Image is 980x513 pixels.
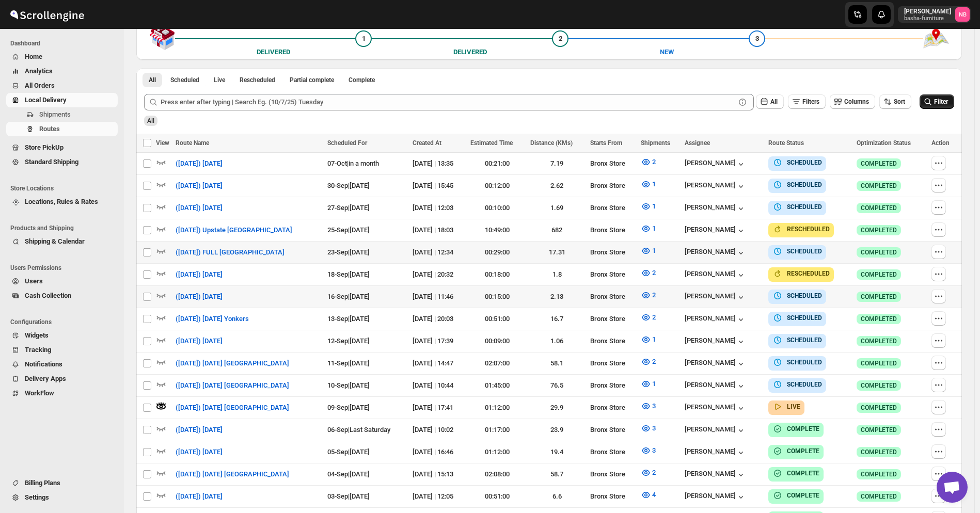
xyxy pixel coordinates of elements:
span: COMPLETED [861,182,897,190]
button: 3 [635,398,662,414]
div: [PERSON_NAME] [685,403,746,413]
span: Live [214,76,225,84]
b: LIVE [787,403,800,410]
span: Widgets [25,331,49,339]
div: [DATE] | 12:03 [413,203,464,213]
div: 7.19 [530,158,584,169]
span: 25-Sep | [DATE] [327,226,370,234]
button: COMPLETE [772,424,819,434]
button: 1 [635,176,662,193]
span: Users Permissions [10,264,119,272]
div: 10:49:00 [470,225,524,235]
b: COMPLETE [787,425,819,432]
span: Local Delivery [25,96,67,104]
span: COMPLETED [861,359,897,367]
span: ([DATE]) [DATE] [176,292,223,302]
div: 2.62 [530,181,584,191]
button: ([DATE]) FULL [GEOGRAPHIC_DATA] [169,244,291,261]
div: Bronx Store [590,380,635,391]
div: 00:12:00 [470,181,524,191]
span: 3 [755,35,759,42]
button: ([DATE]) [DATE] [169,178,229,194]
div: [PERSON_NAME] [685,447,746,458]
div: [PERSON_NAME] [685,270,746,280]
span: 2 [652,469,656,476]
div: 17.31 [530,247,584,258]
button: LIVE [772,402,800,412]
b: SCHEDULED [787,159,822,166]
button: SCHEDULED [772,157,822,168]
b: COMPLETE [787,492,819,499]
button: ([DATE]) [DATE] [169,266,229,283]
button: ([DATE]) [DATE] [169,333,229,349]
span: Created At [413,139,441,147]
span: 09-Sep | [DATE] [327,404,370,411]
div: [DATE] | 20:32 [413,269,464,280]
span: COMPLETED [861,426,897,434]
span: Rescheduled [240,76,275,84]
button: ([DATE]) [DATE] [GEOGRAPHIC_DATA] [169,399,295,416]
span: COMPLETED [861,293,897,301]
b: SCHEDULED [787,248,822,255]
button: 2 [635,309,662,326]
button: Cash Collection [6,288,118,303]
button: 1 [635,243,662,259]
p: [PERSON_NAME] [904,7,951,15]
span: Distance (KMs) [530,139,573,147]
span: 16-Sep | [DATE] [327,293,370,300]
span: Store PickUp [25,143,64,151]
button: SCHEDULED [772,202,822,212]
button: 1 [635,331,662,348]
b: SCHEDULED [787,203,822,211]
div: [DATE] | 18:03 [413,225,464,235]
button: ([DATE]) [DATE] [169,488,229,505]
span: 2 [652,313,656,321]
span: Route Status [768,139,804,147]
span: All [770,98,778,105]
button: Widgets [6,328,118,343]
span: 2 [652,358,656,365]
span: COMPLETED [861,204,897,212]
button: Columns [830,94,875,109]
span: ([DATE]) [DATE] Yonkers [176,314,249,324]
div: Bronx Store [590,247,635,258]
div: Bronx Store [590,358,635,368]
button: COMPLETE [772,468,819,478]
button: 2 [635,154,662,170]
text: NB [959,11,967,18]
div: NEW [660,47,674,57]
span: 1 [652,335,656,343]
button: RESCHEDULED [772,268,830,279]
div: 23.9 [530,425,584,435]
div: [PERSON_NAME] [685,181,746,191]
b: SCHEDULED [787,314,822,322]
button: SCHEDULED [772,379,822,390]
span: 2 [652,158,656,166]
b: SCHEDULED [787,336,822,344]
span: 23-Sep | [DATE] [327,248,370,256]
div: 00:18:00 [470,269,524,280]
button: [PERSON_NAME] [685,314,746,325]
div: Bronx Store [590,292,635,302]
b: SCHEDULED [787,381,822,388]
div: 00:51:00 [470,314,524,324]
div: 1.06 [530,336,584,346]
div: [PERSON_NAME] [685,226,746,236]
span: 3 [652,402,656,410]
span: 05-Sep | [DATE] [327,448,370,456]
span: COMPLETED [861,337,897,345]
span: 1 [652,180,656,188]
span: WorkFlow [25,389,54,397]
span: Complete [349,76,375,84]
button: ([DATE]) [DATE] [169,422,229,438]
span: Nael Basha [955,7,970,22]
span: Configurations [10,318,119,326]
span: 3 [652,446,656,454]
span: COMPLETED [861,381,897,390]
div: [PERSON_NAME] [685,292,746,302]
span: ([DATE]) [DATE] [GEOGRAPHIC_DATA] [176,403,289,413]
span: 3 [652,424,656,432]
span: ([DATE]) [DATE] [176,181,223,191]
button: [PERSON_NAME] [685,425,746,436]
